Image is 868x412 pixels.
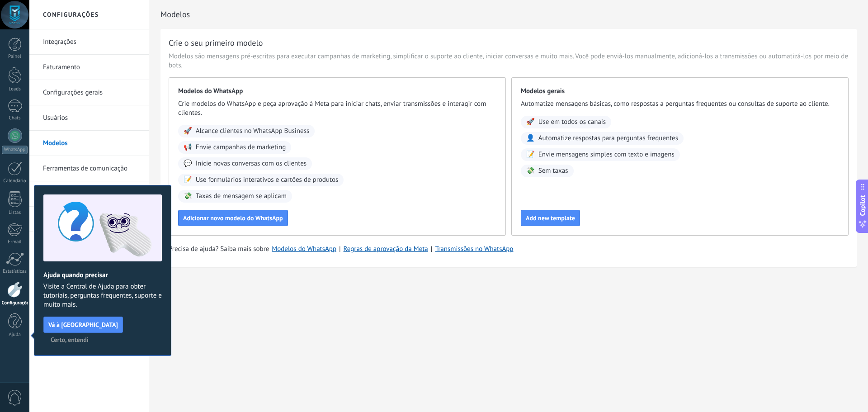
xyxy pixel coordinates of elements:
[47,333,93,346] button: Certo, entendi
[43,271,162,279] h2: Ajuda quando precisar
[169,37,263,48] h3: Crie o seu primeiro modelo
[344,245,428,253] a: Regras de aprovação da Meta
[2,115,28,121] div: Chats
[184,127,192,136] span: 🚀
[178,210,288,226] button: Adicionar novo modelo do WhatsApp
[196,127,310,136] span: Alcance clientes no WhatsApp Business
[196,159,307,168] span: Inicie novas conversas com os clientes
[858,195,867,216] span: Copilot
[43,55,140,80] a: Faturamento
[29,29,149,55] li: Integrações
[2,332,28,338] div: Ajuda
[160,5,857,24] h2: Modelos
[184,159,192,168] span: 💬
[169,245,269,254] span: Precisa de ajuda? Saiba mais sobre
[43,29,140,55] a: Integrações
[43,80,140,105] a: Configurações gerais
[2,54,28,60] div: Painel
[2,178,28,184] div: Calendário
[178,87,496,96] span: Modelos do WhatsApp
[43,156,140,181] a: Ferramentas de comunicação
[2,269,28,275] div: Estatísticas
[526,215,575,221] span: Add new template
[43,131,140,156] a: Modelos
[48,322,118,328] span: Vá à [GEOGRAPHIC_DATA]
[51,336,89,343] span: Certo, entendi
[29,156,149,181] li: Ferramentas de comunicação
[196,143,286,152] span: Envie campanhas de marketing
[2,300,28,306] div: Configurações
[521,99,839,109] span: Automatize mensagens básicas, como respostas a perguntas frequentes ou consultas de suporte ao cl...
[526,134,535,143] span: 👤
[538,134,678,143] span: Automatize respostas para perguntas frequentes
[2,146,28,154] div: WhatsApp
[43,317,123,333] button: Vá à [GEOGRAPHIC_DATA]
[526,150,535,159] span: 📝
[521,210,580,226] button: Add new template
[538,166,568,175] span: Sem taxas
[43,181,140,207] a: IA da Kommo
[29,105,149,131] li: Usuários
[43,105,140,131] a: Usuários
[169,52,849,70] span: Modelos são mensagens pré-escritas para executar campanhas de marketing, simplificar o suporte ao...
[178,99,496,118] span: Crie modelos do WhatsApp e peça aprovação à Meta para iniciar chats, enviar transmissões e intera...
[538,150,675,159] span: Envie mensagens simples com texto e imagens
[2,210,28,216] div: Listas
[196,192,287,201] span: Taxas de mensagem se aplicam
[2,239,28,245] div: E-mail
[196,175,339,185] span: Use formulários interativos e cartões de produtos
[184,192,192,201] span: 💸
[29,131,149,156] li: Modelos
[435,245,513,253] a: Transmissões no WhatsApp
[538,118,606,127] span: Use em todos os canais
[29,55,149,80] li: Faturamento
[272,245,336,253] a: Modelos do WhatsApp
[29,181,149,207] li: IA da Kommo
[184,175,192,185] span: 📝
[183,215,283,221] span: Adicionar novo modelo do WhatsApp
[169,245,849,254] div: | |
[184,143,192,152] span: 📢
[43,282,162,309] span: Visite a Central de Ajuda para obter tutoriais, perguntas frequentes, suporte e muito mais.
[29,80,149,105] li: Configurações gerais
[526,118,535,127] span: 🚀
[526,166,535,175] span: 💸
[521,87,839,96] span: Modelos gerais
[2,86,28,92] div: Leads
